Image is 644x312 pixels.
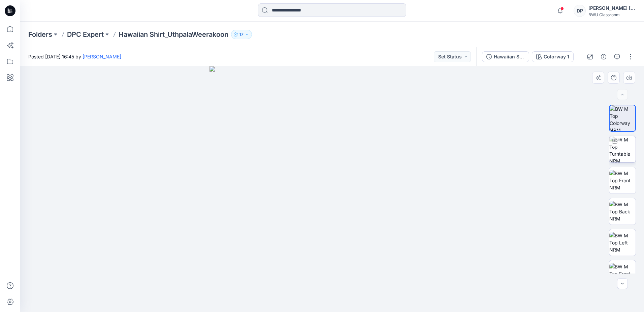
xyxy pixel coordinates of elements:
img: BW M Top Turntable NRM [609,136,636,162]
img: BW M Top Back NRM [609,201,636,222]
div: [PERSON_NAME] [PERSON_NAME] [588,4,636,12]
img: BW M Top Colorway NRM [610,105,635,131]
div: BWU Classroom [588,12,636,17]
button: 17 [231,30,252,39]
div: Colorway 1 [544,53,569,60]
p: 17 [239,31,244,38]
img: BW M Top Left NRM [609,232,636,253]
a: [PERSON_NAME] [83,54,121,59]
button: Hawaiian Shirt_UthpalaWeerakoon [482,51,529,62]
img: BW M Top Front Chest NRM [609,263,636,284]
span: Posted [DATE] 16:45 by [28,53,121,60]
button: Colorway 1 [532,51,574,62]
p: Hawaiian Shirt_UthpalaWeerakoon [119,30,228,39]
a: Folders [28,30,52,39]
button: Details [598,51,609,62]
div: Hawaiian Shirt_UthpalaWeerakoon [494,53,525,60]
div: DP [574,5,586,17]
a: DPC Expert [67,30,104,39]
img: BW M Top Front NRM [609,170,636,191]
img: eyJhbGciOiJIUzI1NiIsImtpZCI6IjAiLCJzbHQiOiJzZXMiLCJ0eXAiOiJKV1QifQ.eyJkYXRhIjp7InR5cGUiOiJzdG9yYW... [210,66,455,312]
